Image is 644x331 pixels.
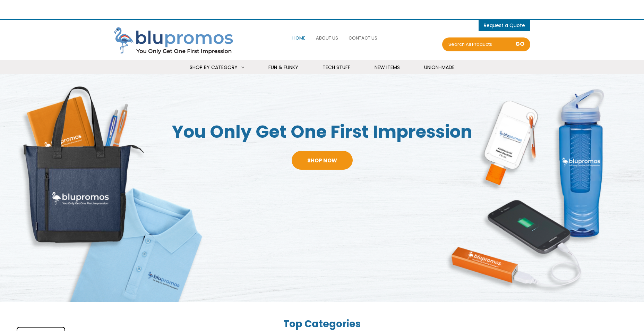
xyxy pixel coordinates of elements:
[181,60,253,75] a: Shop By Category
[424,64,455,71] span: Union-Made
[375,64,400,71] span: New Items
[347,31,379,45] a: Contact Us
[292,35,306,41] span: Home
[366,60,409,75] a: New Items
[114,27,239,56] img: Blupromos LLC's Logo
[314,60,359,75] a: Tech Stuff
[323,64,350,71] span: Tech Stuff
[415,60,463,75] a: Union-Made
[316,35,338,41] span: About Us
[484,20,525,31] button: items - Cart
[484,22,525,31] span: items - Cart
[268,64,298,71] span: Fun & Funky
[161,120,483,144] span: You Only Get One First Impression
[292,151,353,170] a: Shop Now
[291,31,307,45] a: Home
[260,60,307,75] a: Fun & Funky
[349,35,377,41] span: Contact Us
[190,64,238,71] span: Shop By Category
[314,31,340,45] a: About Us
